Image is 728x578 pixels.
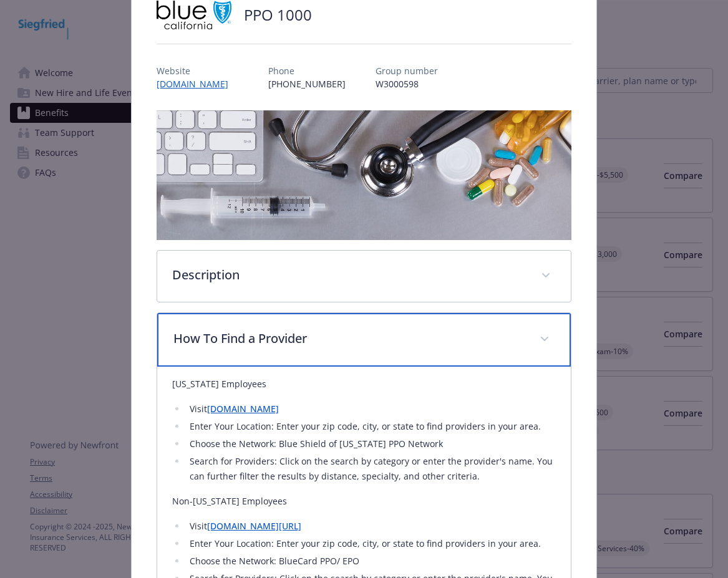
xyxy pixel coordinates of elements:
[207,520,301,532] a: [DOMAIN_NAME][URL]
[186,402,556,417] li: Visit
[172,494,556,509] p: Non-[US_STATE] Employees
[157,64,238,77] p: Website
[186,419,556,434] li: Enter Your Location: Enter your zip code, city, or state to find providers in your area.
[268,77,346,90] p: [PHONE_NUMBER]
[376,77,438,90] p: W3000598
[186,536,556,551] li: Enter Your Location: Enter your zip code, city, or state to find providers in your area.
[157,313,571,367] div: How To Find a Provider
[172,377,556,392] p: [US_STATE] Employees
[157,78,238,90] a: [DOMAIN_NAME]
[173,329,525,348] p: How To Find a Provider
[186,436,556,451] li: Choose the Network: Blue Shield of [US_STATE] PPO Network
[207,403,279,415] a: [DOMAIN_NAME]
[172,266,526,284] p: Description
[157,110,571,240] img: banner
[157,251,571,302] div: Description
[186,454,556,484] li: Search for Providers: Click on the search by category or enter the provider's name. You can furth...
[186,519,556,534] li: Visit
[244,4,312,26] h2: PPO 1000
[186,554,556,569] li: Choose the Network: BlueCard PPO/ EPO
[376,64,438,77] p: Group number
[268,64,346,77] p: Phone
